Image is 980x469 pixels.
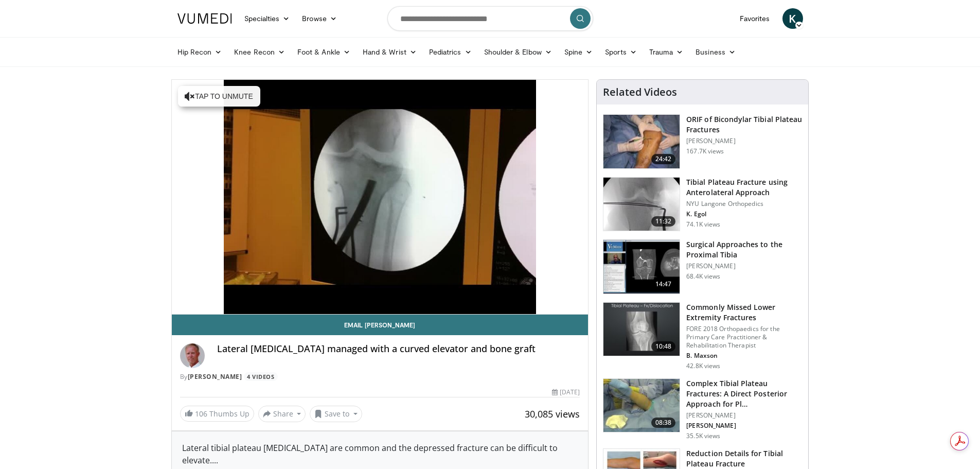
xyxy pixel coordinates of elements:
img: Levy_Tib_Plat_100000366_3.jpg.150x105_q85_crop-smart_upscale.jpg [603,115,680,168]
a: Specialties [238,8,296,29]
h3: Reduction Details for Tibial Plateau Fracture [686,448,802,469]
span: 30,085 views [525,408,580,420]
p: FORE 2018 Orthopaedics for the Primary Care Practitioner & Rehabilitation Therapist [686,325,802,350]
button: Share [258,406,306,422]
span: 14:47 [651,279,676,289]
img: 4aa379b6-386c-4fb5-93ee-de5617843a87.150x105_q85_crop-smart_upscale.jpg [603,303,680,356]
p: B. Maxson [686,352,802,360]
div: By [180,372,580,381]
img: DA_UIUPltOAJ8wcH4xMDoxOjB1O8AjAz.150x105_q85_crop-smart_upscale.jpg [603,240,680,293]
button: Tap to unmute [178,86,260,107]
h3: Complex Tibial Plateau Fractures: A Direct Posterior Approach for Pl… [686,378,802,409]
a: Hip Recon [171,42,228,62]
span: 11:32 [651,216,676,227]
h4: Lateral [MEDICAL_DATA] managed with a curved elevator and bone graft [217,343,580,355]
a: [PERSON_NAME] [188,372,242,381]
a: Email [PERSON_NAME] [172,315,589,335]
p: [PERSON_NAME] [686,411,802,420]
video-js: Video Player [172,80,589,315]
a: Sports [599,42,643,62]
a: Favorites [734,8,776,29]
button: Save to [310,406,362,422]
p: 74.1K views [686,220,720,229]
span: 10:48 [651,341,676,352]
img: Avatar [180,343,205,368]
p: [PERSON_NAME] [686,422,802,430]
p: NYU Langone Orthopedics [686,200,802,208]
img: a3c47f0e-2ae2-4b3a-bf8e-14343b886af9.150x105_q85_crop-smart_upscale.jpg [603,379,680,432]
a: Knee Recon [228,42,291,62]
a: 4 Videos [244,372,278,381]
h3: Commonly Missed Lower Extremity Fractures [686,302,802,323]
a: Hand & Wrist [357,42,423,62]
div: [DATE] [552,388,580,397]
h3: Surgical Approaches to the Proximal Tibia [686,239,802,260]
a: 08:38 Complex Tibial Plateau Fractures: A Direct Posterior Approach for Pl… [PERSON_NAME] [PERSON... [603,378,802,440]
p: K. Egol [686,210,802,218]
a: Pediatrics [423,42,478,62]
p: 68.4K views [686,272,720,281]
span: 08:38 [651,418,676,428]
a: Foot & Ankle [291,42,357,62]
img: VuMedi Logo [177,13,232,24]
p: 35.5K views [686,432,720,440]
img: 9nZFQMepuQiumqNn4xMDoxOjBzMTt2bJ.150x105_q85_crop-smart_upscale.jpg [603,178,680,231]
h3: Tibial Plateau Fracture using Anterolateral Approach [686,177,802,198]
input: Search topics, interventions [387,6,593,31]
span: 106 [195,409,207,419]
a: 11:32 Tibial Plateau Fracture using Anterolateral Approach NYU Langone Orthopedics K. Egol 74.1K ... [603,177,802,232]
a: 14:47 Surgical Approaches to the Proximal Tibia [PERSON_NAME] 68.4K views [603,239,802,294]
p: [PERSON_NAME] [686,137,802,145]
a: Shoulder & Elbow [478,42,558,62]
a: Business [689,42,742,62]
a: Browse [296,8,343,29]
a: Spine [558,42,599,62]
a: 24:42 ORIF of Bicondylar Tibial Plateau Fractures [PERSON_NAME] 167.7K views [603,114,802,169]
p: 167.7K views [686,147,724,155]
a: 106 Thumbs Up [180,406,254,422]
a: Trauma [643,42,690,62]
h3: ORIF of Bicondylar Tibial Plateau Fractures [686,114,802,135]
p: [PERSON_NAME] [686,262,802,270]
p: 42.8K views [686,362,720,370]
a: 10:48 Commonly Missed Lower Extremity Fractures FORE 2018 Orthopaedics for the Primary Care Pract... [603,302,802,370]
h4: Related Videos [603,86,677,98]
span: 24:42 [651,154,676,164]
a: K [782,8,803,29]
